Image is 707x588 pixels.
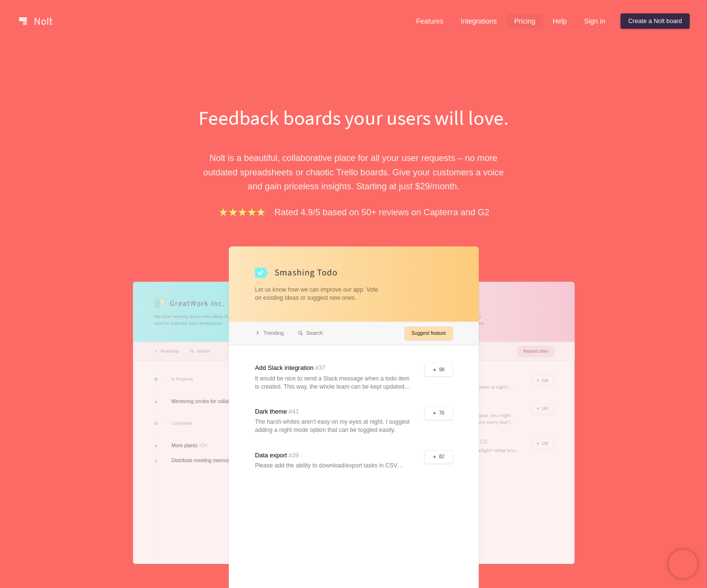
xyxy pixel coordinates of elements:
[576,13,613,29] a: Sign in
[409,13,451,29] a: Features
[620,13,690,29] a: Create a Nolt board
[545,13,575,29] a: Help
[507,13,543,29] a: Pricing
[218,207,267,218] img: stars.b067e34983.png
[453,13,504,29] a: Integrations
[274,205,489,219] p: Rated 4.9/5 based on 50+ reviews on Capterra and G2
[188,104,520,132] h1: Feedback boards your users will love.
[188,151,520,193] p: Nolt is a beautiful, collaborative place for all your user requests – no more outdated spreadshee...
[669,550,697,578] iframe: Chatra live chat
